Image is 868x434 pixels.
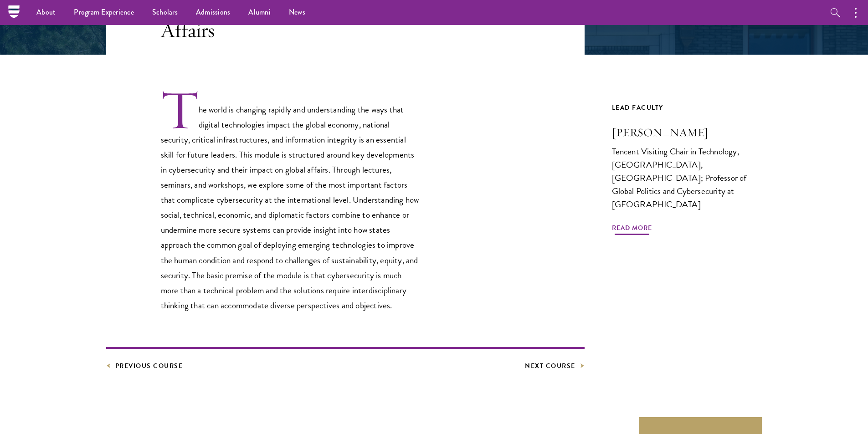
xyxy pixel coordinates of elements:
a: Next Course [525,360,585,372]
h3: [PERSON_NAME] [612,125,762,140]
div: Lead Faculty [612,102,762,113]
div: Tencent Visiting Chair in Technology, [GEOGRAPHIC_DATA], [GEOGRAPHIC_DATA]; Professor of Global P... [612,145,762,211]
a: Lead Faculty [PERSON_NAME] Tencent Visiting Chair in Technology, [GEOGRAPHIC_DATA], [GEOGRAPHIC_D... [612,102,762,229]
a: Previous Course [106,360,183,372]
span: Read More [612,222,652,236]
p: The world is changing rapidly and understanding the ways that digital technologies impact the glo... [161,89,421,313]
